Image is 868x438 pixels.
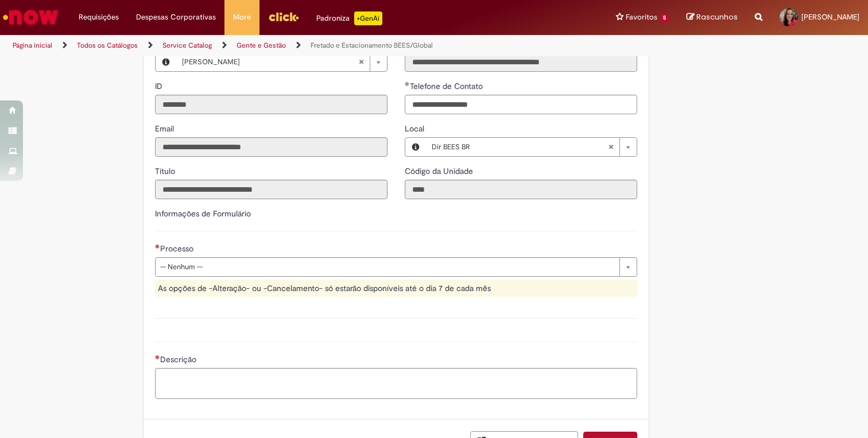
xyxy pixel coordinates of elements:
div: Padroniza [316,11,382,25]
input: ID [155,95,387,114]
span: Dir BEES BR [432,138,608,156]
span: Somente leitura - Email [155,123,176,134]
input: Email [155,137,387,157]
span: [PERSON_NAME] [182,53,358,71]
a: Fretado e Estacionamento BEES/Global [311,41,433,50]
span: Necessários [155,355,160,359]
span: 5 [660,13,669,23]
span: More [233,11,251,23]
label: Informações de Formulário [155,208,251,219]
span: -- Nenhum -- [160,258,614,276]
textarea: Descrição [155,368,637,399]
span: Rascunhos [696,11,738,22]
span: Telefone de Contato [410,81,485,91]
label: Somente leitura - ID [155,80,165,92]
span: Local [405,123,427,134]
a: Todos os Catálogos [77,41,138,50]
a: Rascunhos [687,12,738,23]
p: +GenAi [354,11,382,25]
button: Local, Visualizar este registro Dir BEES BR [405,138,426,156]
abbr: Limpar campo Favorecido [352,53,370,71]
img: click_logo_yellow_360x200.png [268,8,299,25]
a: [PERSON_NAME]Limpar campo Favorecido [176,53,387,71]
label: Somente leitura - Título [155,165,177,177]
span: [PERSON_NAME] [801,12,859,22]
span: Despesas Corporativas [136,11,216,23]
span: Favoritos [626,11,657,23]
div: As opções de -Alteração- ou -Cancelamento- só estarão disponíveis até o dia 7 de cada mês [155,280,637,297]
span: Processo [160,243,196,254]
label: Somente leitura - Email [155,123,176,134]
input: Departamento [405,52,637,72]
span: Somente leitura - Código da Unidade [405,166,475,176]
a: Gente e Gestão [237,41,286,50]
input: Título [155,180,387,199]
abbr: Limpar campo Local [602,138,619,156]
ul: Trilhas de página [9,35,570,56]
img: ServiceNow [1,6,60,29]
input: Telefone de Contato [405,95,637,114]
span: Necessários [155,244,160,249]
input: Código da Unidade [405,180,637,199]
label: Somente leitura - Código da Unidade [405,165,475,177]
a: Dir BEES BRLimpar campo Local [426,138,637,156]
a: Página inicial [13,41,52,50]
span: Obrigatório Preenchido [405,82,410,86]
span: Somente leitura - ID [155,81,165,91]
span: Requisições [79,11,119,23]
span: Descrição [160,354,199,365]
button: Favorecido, Visualizar este registro Isabella Correa De Souza [156,53,176,71]
a: Service Catalog [162,41,212,50]
span: Somente leitura - Título [155,166,177,176]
